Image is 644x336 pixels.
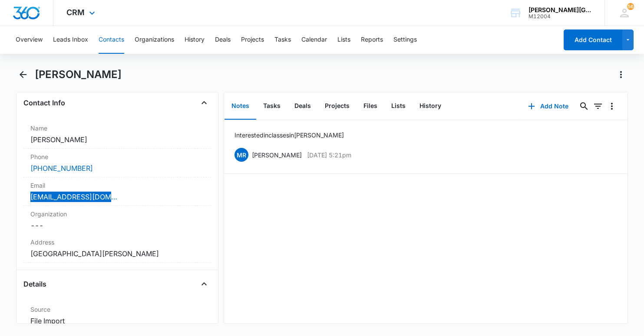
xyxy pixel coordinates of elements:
a: [PHONE_NUMBER] [30,163,93,173]
dd: [GEOGRAPHIC_DATA][PERSON_NAME] [30,248,204,259]
button: Add Contact [564,29,622,50]
label: Organization [30,209,204,219]
button: Reports [361,26,383,54]
button: Overview [16,26,43,54]
div: account id [528,13,592,20]
button: Filters [591,99,605,113]
span: CRM [66,8,85,17]
button: Lists [337,26,350,54]
h1: [PERSON_NAME] [35,68,122,81]
a: [EMAIL_ADDRESS][DOMAIN_NAME] [30,192,117,202]
p: [DATE] 5:21pm [307,150,351,160]
p: Interested in classes in [PERSON_NAME] [234,130,344,140]
button: Tasks [274,26,291,54]
h4: Details [23,279,46,289]
div: Organization--- [23,206,211,234]
div: notifications count [627,3,634,10]
button: Leads Inbox [53,26,88,54]
label: Phone [30,152,204,161]
dd: [PERSON_NAME] [30,134,204,145]
button: Close [197,96,211,110]
span: 56 [627,3,634,10]
button: Add Note [519,96,577,117]
button: Actions [614,68,628,82]
button: Projects [318,93,357,120]
button: Deals [215,26,231,54]
label: Name [30,124,204,133]
div: Phone[PHONE_NUMBER] [23,149,211,177]
dd: --- [30,220,204,231]
button: Contacts [99,26,124,54]
button: Deals [287,93,318,120]
button: Settings [393,26,417,54]
button: Overflow Menu [605,99,619,113]
button: Close [197,277,211,291]
button: Projects [241,26,264,54]
button: History [413,93,448,120]
button: History [185,26,205,54]
button: Lists [384,93,413,120]
div: Name[PERSON_NAME] [23,120,211,149]
button: Calendar [301,26,327,54]
label: Email [30,181,204,190]
button: Files [357,93,384,120]
button: Notes [225,93,256,120]
p: [PERSON_NAME] [252,150,302,160]
dd: File Import [30,316,204,326]
button: Search... [577,99,591,113]
button: Tasks [256,93,287,120]
button: Organizations [135,26,174,54]
div: SourceFile Import [23,301,211,330]
h4: Contact Info [23,98,65,108]
label: Source [30,305,204,314]
span: MR [234,148,248,162]
div: account name [528,7,592,13]
label: Address [30,238,204,247]
button: Back [16,68,30,82]
div: Address[GEOGRAPHIC_DATA][PERSON_NAME] [23,234,211,263]
div: Email[EMAIL_ADDRESS][DOMAIN_NAME] [23,177,211,206]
